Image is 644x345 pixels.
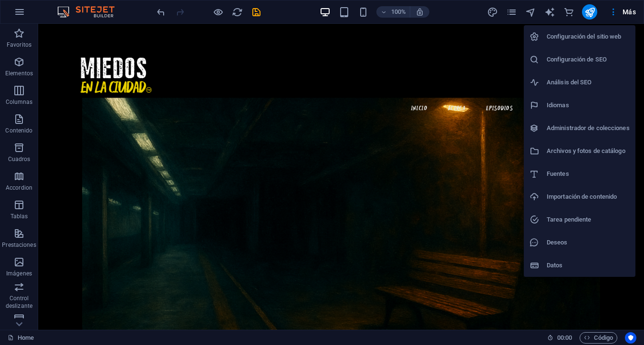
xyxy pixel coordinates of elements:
h6: Fuentes [547,168,630,180]
h6: Idiomas [547,100,630,111]
h6: Archivos y fotos de catálogo [547,145,630,157]
h6: Análisis del SEO [547,77,630,88]
h6: Importación de contenido [547,191,630,203]
h6: Tarea pendiente [547,214,630,225]
h6: Configuración del sitio web [547,31,630,42]
h6: Configuración de SEO [547,54,630,65]
h6: Administrador de colecciones [547,122,630,134]
h6: Datos [547,260,630,271]
h6: Deseos [547,237,630,248]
